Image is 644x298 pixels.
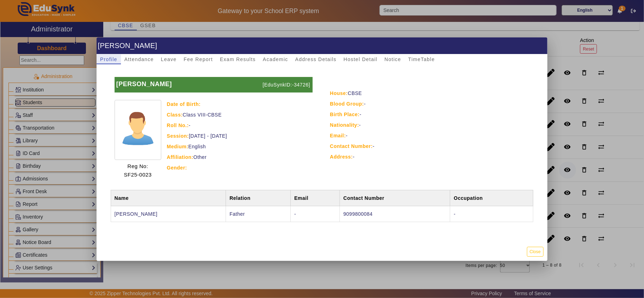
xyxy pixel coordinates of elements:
p: SF25-0023 [124,171,152,179]
span: Academic [263,57,288,62]
strong: Gender: [167,165,187,171]
div: Other [167,153,313,161]
strong: Birth Place: [330,112,360,117]
span: Exam Results [220,57,256,62]
div: - [330,142,531,150]
strong: Class: [167,112,183,118]
span: Attendance [124,57,154,62]
p: [EduSynkID:-34726] [261,77,313,93]
span: TimeTable [408,57,435,62]
td: - [291,206,340,222]
strong: Session: [167,133,189,139]
strong: Blood Group: [330,101,364,107]
p: Reg No: [124,162,152,171]
span: Address Details [295,57,337,62]
th: Occupation [450,190,533,206]
span: Leave [161,57,176,62]
td: - [450,206,533,222]
th: Name [111,190,226,206]
b: [PERSON_NAME] [116,81,172,88]
strong: Address: [330,154,353,160]
th: Contact Number [340,190,450,206]
div: - [330,153,531,161]
div: - [330,110,531,119]
strong: Email: [330,133,346,138]
strong: Contact Number: [330,143,373,149]
div: English [167,142,313,151]
strong: Roll No.: [167,123,189,128]
td: 9099800084 [340,206,450,222]
td: [PERSON_NAME] [111,206,226,222]
div: - [330,131,531,140]
button: Close [527,247,544,256]
div: [DATE] - [DATE] [167,132,313,140]
div: CBSE [330,89,531,97]
strong: Affiliation: [167,154,193,160]
h1: [PERSON_NAME] [97,37,547,54]
span: Notice [384,57,401,62]
span: Hostel Detail [344,57,378,62]
img: profile.png [115,100,161,160]
div: Class VIII-CBSE [167,111,313,119]
span: Profile [100,57,117,62]
strong: Date of Birth: [167,101,201,107]
strong: House: [330,90,348,96]
strong: Medium: [167,144,188,149]
th: Email [291,190,340,206]
th: Relation [226,190,291,206]
td: Father [226,206,291,222]
span: Fee Report [184,57,213,62]
div: - [167,121,313,130]
div: - [330,100,531,108]
strong: Nationality: [330,122,359,128]
div: - [330,121,531,129]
